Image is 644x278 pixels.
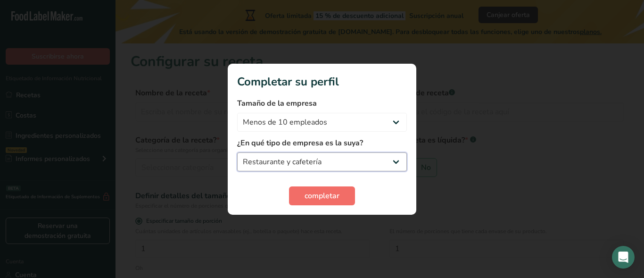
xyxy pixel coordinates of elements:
[237,98,317,109] font: Tamaño de la empresa
[237,74,339,89] font: Completar su perfil
[612,246,635,269] div: Abrir Intercom Messenger
[237,138,363,148] font: ¿En qué tipo de empresa es la suya?
[289,186,355,205] button: completar
[305,191,339,201] font: completar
